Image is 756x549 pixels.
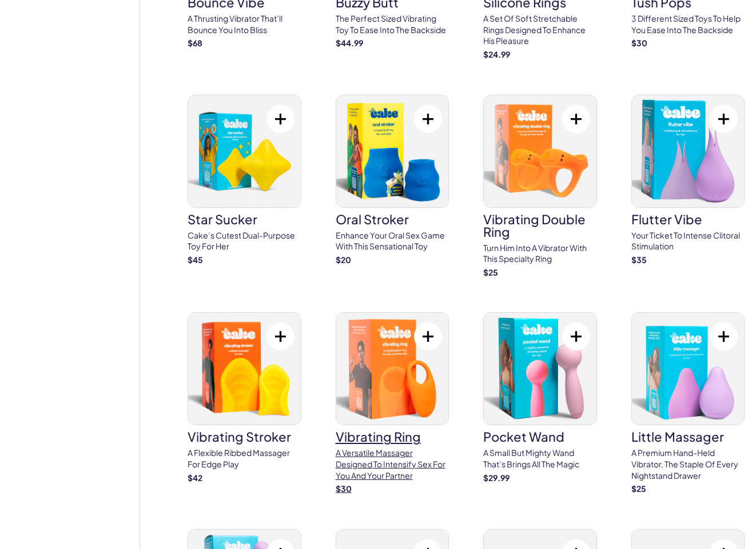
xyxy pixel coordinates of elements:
p: The perfect sized vibrating toy to ease into the backside [336,13,449,35]
h3: star sucker [188,213,301,225]
img: vibrating double ring [484,95,596,207]
p: A thrusting vibrator that’ll bounce you into bliss [188,13,301,35]
h3: pocket wand [483,430,597,443]
img: little massager [632,313,745,425]
strong: $ 42 [188,473,202,483]
p: A versatile massager designed to Intensify sex for you and your partner [336,447,449,481]
a: vibrating ringvibrating ringA versatile massager designed to Intensify sex for you and your partn... [336,312,449,494]
a: star suckerstar suckerCake’s cutest dual-purpose toy for her$45 [188,95,301,266]
p: Enhance your oral sex game with this sensational toy [336,230,449,252]
img: pocket wand [484,313,596,425]
a: vibrating double ringvibrating double ringTurn him into a vibrator with this specialty ring$25 [483,95,597,278]
strong: $ 30 [336,483,352,494]
p: A small but mighty wand that’s brings all the magic [483,447,597,470]
h3: oral stroker [336,213,449,225]
h3: flutter vibe [631,213,745,225]
img: star sucker [188,95,301,207]
strong: $ 30 [631,38,647,48]
a: pocket wandpocket wandA small but mighty wand that’s brings all the magic$29.99 [483,312,597,483]
a: flutter vibeflutter vibeYour ticket to intense clitoral stimulation$35 [631,95,745,266]
h3: vibrating double ring [483,213,597,238]
p: Turn him into a vibrator with this specialty ring [483,243,597,265]
img: vibrating ring [336,313,449,425]
strong: $ 24.99 [483,49,510,59]
h3: little massager [631,430,745,443]
p: Your ticket to intense clitoral stimulation [631,230,745,252]
img: flutter vibe [632,95,745,207]
a: oral strokeroral strokerEnhance your oral sex game with this sensational toy$20 [336,95,449,266]
p: A premium hand-held vibrator, the staple of every nightstand drawer [631,447,745,481]
p: A flexible ribbed massager for Edge play [188,447,301,470]
img: oral stroker [336,95,449,207]
h3: vibrating stroker [188,430,301,443]
h3: vibrating ring [336,430,449,443]
strong: $ 20 [336,255,351,265]
a: little massagerlittle massagerA premium hand-held vibrator, the staple of every nightstand drawer$25 [631,312,745,494]
strong: $ 25 [631,483,646,494]
strong: $ 44.99 [336,38,363,48]
strong: $ 29.99 [483,473,510,483]
strong: $ 35 [631,255,647,265]
p: Cake’s cutest dual-purpose toy for her [188,230,301,252]
a: vibrating strokervibrating strokerA flexible ribbed massager for Edge play$42 [188,312,301,483]
strong: $ 45 [188,255,203,265]
p: 3 different sized toys to help you ease into the backside [631,13,745,35]
img: vibrating stroker [188,313,301,425]
strong: $ 25 [483,267,498,277]
p: A set of soft stretchable rings designed to enhance his pleasure [483,13,597,47]
strong: $ 68 [188,38,202,48]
